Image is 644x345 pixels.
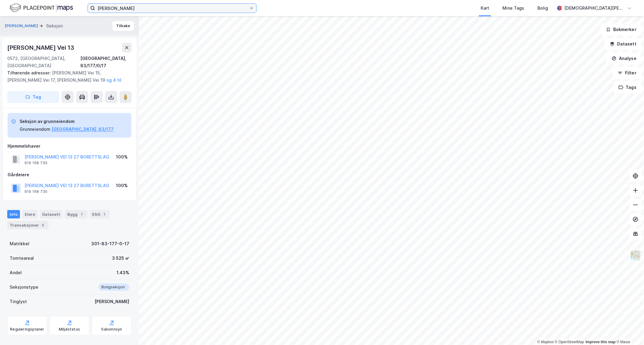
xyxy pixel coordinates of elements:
[614,316,644,345] iframe: Chat Widget
[116,182,128,189] div: 100%
[605,38,642,50] button: Datasett
[537,5,548,12] div: Bolig
[614,81,642,93] button: Tags
[112,21,134,31] button: Tilbake
[22,210,37,218] div: Eiere
[586,340,616,344] a: Improve this map
[10,240,29,247] div: Matrikkel
[20,118,114,125] div: Seksjon av grunneiendom
[10,255,34,262] div: Tomteareal
[116,153,128,161] div: 100%
[79,211,85,217] div: 1
[614,316,644,345] div: Kontrollprogram for chat
[101,211,107,217] div: 1
[24,189,47,194] div: 919 168 730
[7,210,20,218] div: Info
[20,126,50,133] div: Grunneiendom
[91,240,129,247] div: 301-83-177-0-17
[613,67,642,79] button: Filter
[24,161,47,165] div: 919 168 730
[117,269,129,276] div: 1.43%
[101,327,122,332] div: Saksinnsyn
[7,55,80,69] div: 0572, [GEOGRAPHIC_DATA], [GEOGRAPHIC_DATA]
[10,298,27,305] div: Tinglyst
[112,255,129,262] div: 3 525 ㎡
[95,298,129,305] div: [PERSON_NAME]
[564,5,625,12] div: [DEMOGRAPHIC_DATA][PERSON_NAME]
[481,5,489,12] div: Kart
[7,91,59,103] button: Tag
[90,210,110,218] div: ESG
[10,3,73,13] img: logo.f888ab2527a4732fd821a326f86c7f29.svg
[95,4,249,13] input: Søk på adresse, matrikkel, gårdeiere, leietakere eller personer
[52,126,114,133] button: [GEOGRAPHIC_DATA], 83/177
[46,22,63,30] div: Seksjon
[65,210,87,218] div: Bygg
[601,24,642,36] button: Bokmerker
[40,210,62,218] div: Datasett
[80,55,132,69] div: [GEOGRAPHIC_DATA], 83/177/0/17
[537,340,554,344] a: Mapbox
[10,327,44,332] div: Reguleringsplaner
[555,340,584,344] a: OpenStreetMap
[607,52,642,64] button: Analyse
[7,69,127,84] div: [PERSON_NAME] Vei 15, [PERSON_NAME] Vei 17, [PERSON_NAME] Vei 19
[59,327,80,332] div: Miljøstatus
[8,171,131,178] div: Gårdeiere
[630,250,641,261] img: Z
[502,5,524,12] div: Mine Tags
[7,43,75,52] div: [PERSON_NAME] Vei 13
[5,23,39,29] button: [PERSON_NAME]
[8,143,131,150] div: Hjemmelshaver
[10,284,38,291] div: Seksjonstype
[10,269,22,276] div: Andel
[40,222,46,228] div: 5
[7,221,49,229] div: Transaksjoner
[7,70,52,75] span: Tilhørende adresser:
